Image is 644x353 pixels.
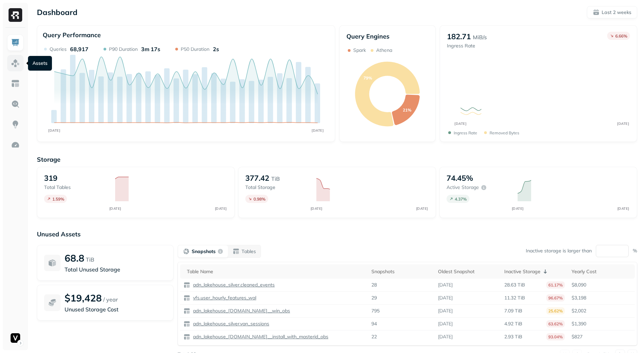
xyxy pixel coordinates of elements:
[65,252,84,264] p: 68.8
[455,196,467,202] p: 4.37 %
[438,282,453,288] p: [DATE]
[183,321,190,327] img: table
[546,307,565,314] p: 25.62%
[11,79,20,88] img: Asset Explorer
[438,321,453,327] p: [DATE]
[183,308,190,314] img: table
[37,156,637,163] p: Storage
[633,248,637,254] p: %
[141,46,160,53] p: 3m 17s
[37,8,78,17] p: Dashboard
[312,128,324,132] tspan: [DATE]
[86,255,94,264] p: TiB
[572,268,631,275] div: Yearly Cost
[454,130,477,135] p: Ingress Rate
[587,6,637,18] button: Last 2 weeks
[490,130,519,135] p: Removed bytes
[187,268,365,275] div: Table Name
[371,268,431,275] div: Snapshots
[65,305,166,313] p: Unused Storage Cost
[371,295,377,301] p: 29
[447,32,471,41] p: 182.71
[438,308,453,314] p: [DATE]
[353,47,366,54] p: Spark
[546,333,565,340] p: 93.04%
[44,173,57,183] p: 319
[181,46,209,53] p: P50 Duration
[504,282,525,288] p: 28.63 TiB
[504,308,522,314] p: 7.09 TiB
[70,46,88,53] p: 68,917
[511,206,523,211] tspan: [DATE]
[44,184,108,191] p: Total tables
[376,47,392,54] p: Athena
[346,32,429,40] p: Query Engines
[572,295,631,301] p: $3,198
[11,38,20,47] img: Dashboard
[103,295,118,304] p: / year
[213,46,219,53] p: 2s
[11,59,20,68] img: Assets
[254,196,265,202] p: 0.98 %
[183,295,190,301] img: table
[9,8,22,22] img: Ryft
[546,294,565,301] p: 96.67%
[192,334,328,340] p: adn_lakehouse_[DOMAIN_NAME]__install_with_masterid_obs
[109,206,121,211] tspan: [DATE]
[52,196,64,202] p: 1.59 %
[546,320,565,327] p: 63.62%
[455,121,467,126] tspan: [DATE]
[65,265,166,274] p: Total Unused Storage
[192,308,290,314] p: adn_lakehouse_[DOMAIN_NAME]__win_obs
[371,334,377,340] p: 22
[11,100,20,108] img: Query Explorer
[11,141,20,149] img: Optimization
[43,31,101,39] p: Query Performance
[572,282,631,288] p: $8,090
[504,295,525,301] p: 11.32 TiB
[572,308,631,314] p: $2,002
[192,282,275,288] p: adn_lakehouse_silver.cleaned_events
[617,206,629,211] tspan: [DATE]
[245,173,269,183] p: 377.42
[190,282,275,288] a: adn_lakehouse_silver.cleaned_events
[50,46,67,53] p: Queries
[109,46,138,53] p: P90 Duration
[447,184,479,191] p: Active storage
[602,9,631,16] p: Last 2 weeks
[438,334,453,340] p: [DATE]
[504,321,522,327] p: 4.92 TiB
[271,175,280,183] p: TiB
[48,128,60,132] tspan: [DATE]
[192,295,256,301] p: vfs.user_hourly_features_wal
[371,282,377,288] p: 28
[504,268,540,275] p: Inactive Storage
[190,321,269,327] a: adn_lakehouse_silver.van_sessions
[504,334,522,340] p: 2.93 TiB
[615,33,627,39] p: 6.66 %
[215,206,227,211] tspan: [DATE]
[242,248,256,255] p: Tables
[245,184,310,191] p: Total storage
[183,334,190,340] img: table
[65,292,102,304] p: $19,428
[11,333,20,343] img: Voodoo
[473,33,487,41] p: MiB/s
[192,248,216,255] p: Snapshots
[617,121,629,126] tspan: [DATE]
[572,334,631,340] p: $827
[416,206,428,211] tspan: [DATE]
[438,295,453,301] p: [DATE]
[183,282,190,289] img: table
[190,308,290,314] a: adn_lakehouse_[DOMAIN_NAME]__win_obs
[37,230,637,238] p: Unused Assets
[526,248,592,254] p: Inactive storage is larger than
[192,321,269,327] p: adn_lakehouse_silver.van_sessions
[546,281,565,289] p: 61.17%
[447,173,473,183] p: 74.45%
[572,321,631,327] p: $1,390
[364,75,372,80] text: 79%
[371,308,380,314] p: 795
[190,295,256,301] a: vfs.user_hourly_features_wal
[310,206,322,211] tspan: [DATE]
